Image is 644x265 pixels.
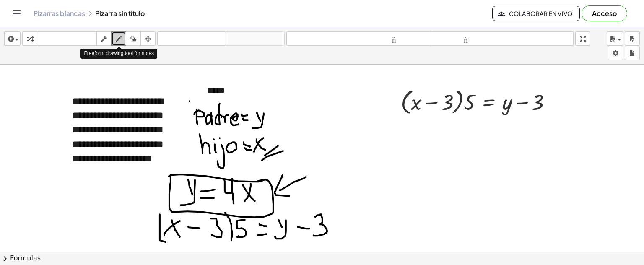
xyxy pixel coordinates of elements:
[39,35,95,43] font: teclado
[288,35,428,43] font: tamaño_del_formato
[34,9,85,18] font: Pizarras blancas
[592,9,617,18] font: Acceso
[159,35,223,43] font: deshacer
[10,7,23,20] button: Cambiar navegación
[227,35,283,43] font: rehacer
[432,35,571,43] font: tamaño_del_formato
[157,31,225,46] button: deshacer
[430,31,574,46] button: tamaño_del_formato
[509,10,573,17] font: Colaborar en vivo
[80,49,157,58] div: Freeform drawing tool for notes
[37,31,97,46] button: teclado
[582,5,627,21] button: Acceso
[492,6,580,21] button: Colaborar en vivo
[225,31,285,46] button: rehacer
[34,9,85,18] a: Pizarras blancas
[286,31,430,46] button: tamaño_del_formato
[10,254,41,262] font: Fórmulas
